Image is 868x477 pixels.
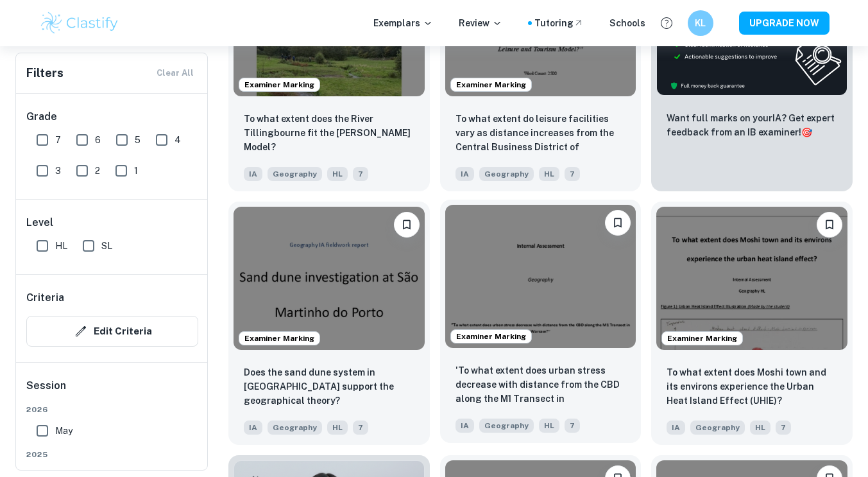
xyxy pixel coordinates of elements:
[565,167,580,181] span: 7
[26,215,198,230] h6: Level
[479,419,534,433] span: Geography
[101,239,112,253] span: SL
[479,167,534,181] span: Geography
[667,421,685,435] span: IA
[451,331,531,342] span: Examiner Marking
[667,111,837,139] p: Want full marks on your IA ? Get expert feedback from an IB examiner!
[174,133,181,147] span: 4
[801,127,812,137] span: 🎯
[539,167,559,181] span: HL
[244,167,262,181] span: IA
[26,109,198,125] h6: Grade
[750,421,770,435] span: HL
[656,12,677,34] button: Help and Feedback
[776,421,791,435] span: 7
[268,421,322,435] span: Geography
[26,290,64,306] h6: Criteria
[440,202,642,445] a: Examiner MarkingBookmark'To what extent does urban stress decrease with distance from the CBD alo...
[455,363,626,407] p: 'To what extent does urban stress decrease with distance from the CBD along the M1 Transect in Wa...
[55,133,61,147] span: 7
[228,202,430,445] a: Examiner MarkingBookmarkDoes the sand dune system in São Martinho do Porto support the geographic...
[26,64,64,82] h6: Filters
[353,167,368,181] span: 7
[817,212,842,238] button: Bookmark
[353,421,368,435] span: 7
[244,421,262,435] span: IA
[688,10,713,36] button: KL
[55,424,72,438] span: May
[327,421,348,435] span: HL
[95,164,100,178] span: 2
[95,133,101,147] span: 6
[455,419,474,433] span: IA
[239,333,319,344] span: Examiner Marking
[739,12,830,35] button: UPGRADE NOW
[662,333,742,344] span: Examiner Marking
[26,378,198,404] h6: Session
[55,164,61,178] span: 3
[455,167,474,181] span: IA
[656,207,847,350] img: Geography IA example thumbnail: To what extent does Moshi town and its e
[135,133,140,147] span: 5
[39,10,121,36] img: Clastify logo
[134,164,138,178] span: 1
[244,365,414,408] p: Does the sand dune system in São Martinho do Porto support the geographical theory?
[26,404,198,415] span: 2026
[534,16,584,30] a: Tutoring
[244,112,414,154] p: To what extent does the River Tillingbourne fit the Bradshaw Model?
[690,421,745,435] span: Geography
[459,16,502,30] p: Review
[239,79,319,91] span: Examiner Marking
[394,212,420,238] button: Bookmark
[451,79,531,91] span: Examiner Marking
[26,316,198,347] button: Edit Criteria
[26,449,198,460] span: 2025
[693,16,708,30] h6: KL
[605,210,631,236] button: Bookmark
[55,239,67,253] span: HL
[565,419,580,433] span: 7
[445,205,636,348] img: Geography IA example thumbnail: 'To what extent does urban stress decrea
[609,16,645,30] a: Schools
[539,419,559,433] span: HL
[268,167,322,181] span: Geography
[234,207,425,350] img: Geography IA example thumbnail: Does the sand dune system in São Martinh
[373,16,433,30] p: Exemplars
[327,167,348,181] span: HL
[667,365,837,408] p: To what extent does Moshi town and its environs experience the Urban Heat Island Effect (UHIE)?
[651,202,853,445] a: Examiner MarkingBookmarkTo what extent does Moshi town and its environs experience the Urban Heat...
[455,112,626,155] p: To what extent do leisure facilities vary as distance increases from the Central Business Distric...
